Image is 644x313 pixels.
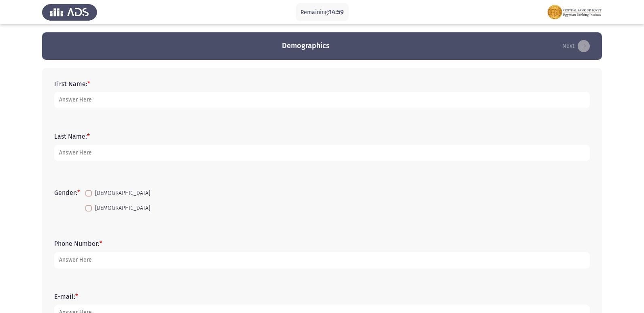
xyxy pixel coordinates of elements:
[95,203,150,213] span: [DEMOGRAPHIC_DATA]
[54,252,590,269] input: add answer text
[560,40,592,53] button: load next page
[329,8,344,16] span: 14:59
[54,240,102,247] label: Phone Number:
[54,293,78,300] label: E-mail:
[54,133,90,140] label: Last Name:
[54,80,90,88] label: First Name:
[54,92,590,108] input: add answer text
[301,7,344,17] p: Remaining:
[282,41,330,51] h3: Demographics
[95,188,150,198] span: [DEMOGRAPHIC_DATA]
[54,145,590,161] input: add answer text
[42,1,97,23] img: Assess Talent Management logo
[54,189,80,197] label: Gender:
[547,1,602,23] img: Assessment logo of FOCUS Assessment 3 Modules EN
